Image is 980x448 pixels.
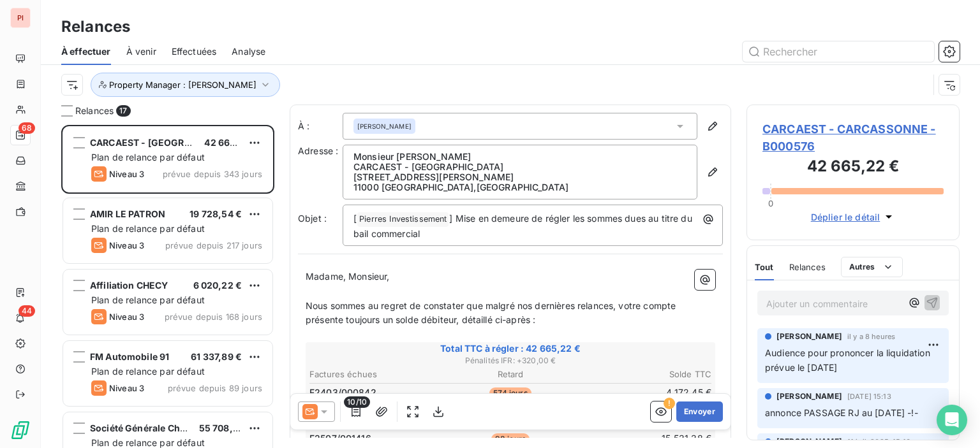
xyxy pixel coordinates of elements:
span: 574 jours [489,387,531,399]
span: Madame, Monsieur, [306,271,390,282]
div: Open Intercom Messenger [937,405,967,435]
span: Plan de relance par défaut [91,437,205,448]
span: Société Générale Chaumont [90,423,214,433]
td: 15 531,38 € [579,431,712,445]
span: Objet : [298,213,327,224]
p: Monsieur [PERSON_NAME] [353,152,687,162]
span: F2507/001416 [309,432,371,445]
span: 61 337,89 € [191,351,242,362]
h3: 42 665,22 € [762,155,944,180]
span: Plan de relance par défaut [91,366,205,377]
h3: Relances [61,15,130,38]
span: 19 728,54 € [189,208,242,219]
span: 98 jours [491,433,530,445]
button: Autres [841,257,903,277]
span: Niveau 3 [109,383,144,393]
span: 10/10 [344,396,370,408]
img: Logo LeanPay [10,420,31,440]
p: 11000 [GEOGRAPHIC_DATA] , [GEOGRAPHIC_DATA] [353,182,687,192]
input: Rechercher [743,41,934,62]
span: [PERSON_NAME] [776,436,842,447]
button: Property Manager : [PERSON_NAME] [91,73,280,97]
span: il y a 8 heures [847,333,895,340]
span: Niveau 3 [109,312,144,322]
span: Audience pour prononcer la liquidation prévue le [DATE] [765,347,933,373]
span: prévue depuis 343 jours [163,169,262,179]
span: CARCAEST - [GEOGRAPHIC_DATA] [90,137,242,148]
span: 68 [19,122,35,134]
span: [PERSON_NAME] [357,122,412,131]
span: Affiliation CHECY [90,280,168,291]
button: Envoyer [676,401,723,422]
span: Plan de relance par défaut [91,223,205,234]
span: 42 665,22 € [204,137,259,148]
button: Déplier le détail [807,210,900,224]
span: AMIR LE PATRON [90,208,165,219]
span: Nous sommes au regret de constater que malgré nos dernières relances, votre compte présente toujo... [306,300,678,326]
span: CARCAEST - CARCASSONNE - B000576 [762,120,944,155]
span: À venir [126,45,156,58]
span: 0 [768,198,773,208]
span: 11 juil. 2025, 15:16 [847,438,910,445]
p: [STREET_ADDRESS][PERSON_NAME] [353,172,687,182]
span: Déplier le détail [811,210,880,224]
th: Solde TTC [579,368,712,381]
span: À effectuer [61,45,111,58]
span: Relances [75,105,114,117]
span: [DATE] 15:13 [847,393,891,400]
div: PI [10,8,31,28]
span: Plan de relance par défaut [91,152,205,163]
span: Property Manager : [PERSON_NAME] [109,80,256,90]
span: [ [353,213,357,224]
span: Pierres Investissement [357,212,449,227]
span: Total TTC à régler : 42 665,22 € [308,342,713,355]
span: [PERSON_NAME] [776,331,842,342]
span: prévue depuis 89 jours [168,383,262,393]
span: [PERSON_NAME] [776,391,842,402]
span: prévue depuis 217 jours [165,240,262,250]
span: Plan de relance par défaut [91,294,205,305]
span: 17 [116,105,130,117]
span: prévue depuis 168 jours [165,312,262,322]
span: Analyse [232,45,265,58]
span: Niveau 3 [109,169,144,179]
span: FM Automobile 91 [90,351,169,362]
span: Effectuées [172,45,217,58]
span: F2403/000842 [309,386,376,399]
span: Pénalités IFR : + 320,00 € [308,355,713,366]
label: À : [298,120,343,133]
span: 44 [19,305,35,317]
span: annonce PASSAGE RJ au [DATE] -!- [765,407,918,418]
span: 55 708,59 € [199,423,253,433]
th: Factures échues [309,368,442,381]
span: Relances [789,262,826,272]
span: Niveau 3 [109,240,144,250]
span: Tout [755,262,774,272]
td: 4 172,45 € [579,386,712,400]
div: grid [61,125,274,448]
span: 6 020,22 € [193,280,242,291]
span: Adresse : [298,145,338,156]
p: CARCAEST - [GEOGRAPHIC_DATA] [353,162,687,172]
th: Retard [443,368,577,381]
span: ] Mise en demeure de régler les sommes dues au titre du bail commercial [353,213,695,239]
